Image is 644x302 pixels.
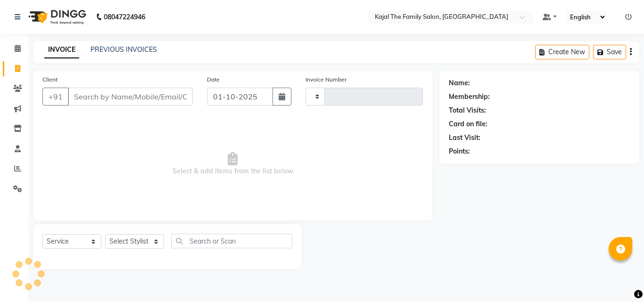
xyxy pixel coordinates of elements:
[44,41,79,58] a: INVOICE
[68,88,193,106] input: Search by Name/Mobile/Email/Code
[91,45,157,54] a: PREVIOUS INVOICES
[104,4,145,30] b: 08047224946
[207,75,220,84] label: Date
[42,88,69,106] button: +91
[449,119,487,129] div: Card on file:
[449,133,480,143] div: Last Visit:
[449,92,490,102] div: Membership:
[305,75,347,84] label: Invoice Number
[449,78,470,88] div: Name:
[449,147,470,156] div: Points:
[449,106,486,115] div: Total Visits:
[24,4,89,30] img: logo
[42,117,423,211] span: Select & add items from the list below
[535,45,589,59] button: Create New
[42,75,58,84] label: Client
[593,45,626,59] button: Save
[171,234,292,248] input: Search or Scan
